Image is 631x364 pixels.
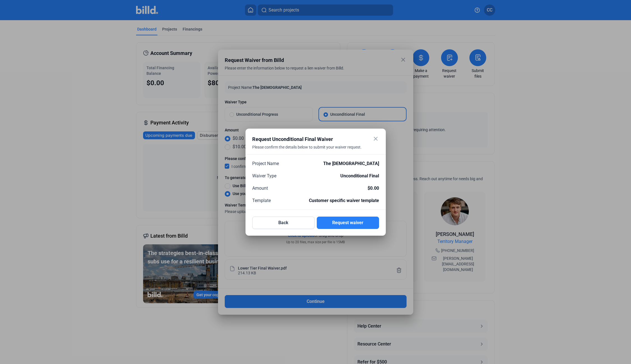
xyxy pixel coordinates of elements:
[368,185,379,192] span: $0.00
[252,185,268,192] span: Amount
[309,197,379,204] span: Customer specific waiver template
[317,217,379,229] button: Request waiver
[252,173,276,179] span: Waiver Type
[252,160,279,167] span: Project Name
[252,135,365,143] div: Request Unconditional Final Waiver
[340,173,379,179] span: Unconditional Final
[252,144,365,157] div: Please confirm the details below to submit your waiver request.
[372,135,379,142] mat-icon: close
[323,160,379,167] span: The [DEMOGRAPHIC_DATA]
[252,217,315,229] button: Back
[252,197,271,204] span: Template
